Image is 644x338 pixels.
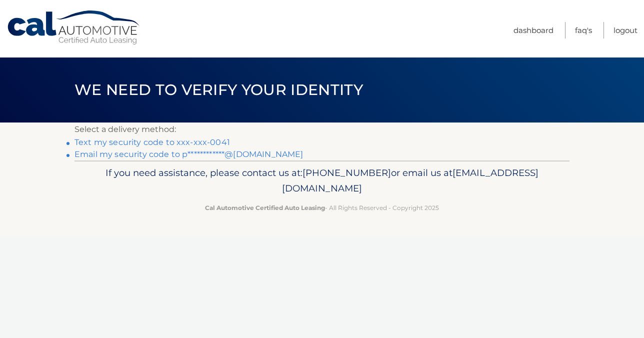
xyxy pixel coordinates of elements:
a: Text my security code to xxx-xxx-0041 [74,137,230,147]
p: If you need assistance, please contact us at: or email us at [81,165,563,197]
p: - All Rights Reserved - Copyright 2025 [81,202,563,213]
a: Dashboard [513,22,553,38]
p: Select a delivery method: [74,122,569,136]
a: Cal Automotive [6,10,141,45]
span: [PHONE_NUMBER] [302,167,391,178]
strong: Cal Automotive Certified Auto Leasing [205,204,325,211]
a: FAQ's [575,22,592,38]
a: Logout [613,22,637,38]
span: We need to verify your identity [74,80,363,99]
